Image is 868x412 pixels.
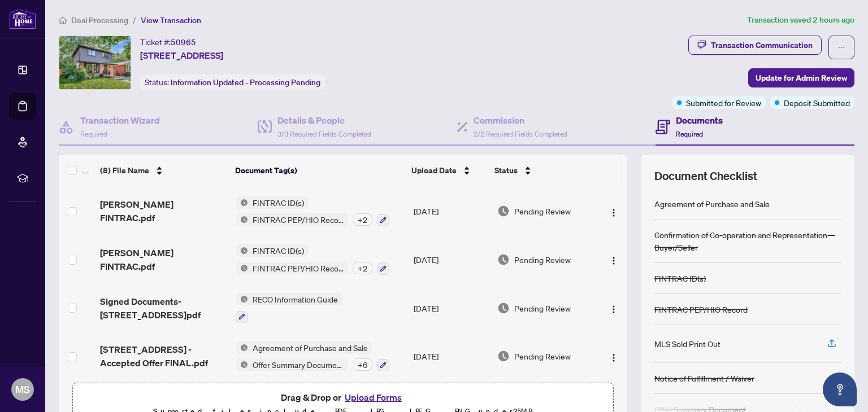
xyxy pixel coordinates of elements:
[171,77,320,87] span: Information Updated - Processing Pending
[514,253,571,266] span: Pending Review
[236,358,248,371] img: Status Icon
[248,293,342,305] span: RECO Information Guide
[236,262,248,274] img: Status Icon
[236,341,389,372] button: Status IconAgreement of Purchase and SaleStatus IconOffer Summary Document+6
[353,262,372,274] div: + 2
[514,302,571,314] span: Pending Review
[654,372,754,384] div: Notice of Fulfillment / Waiver
[59,36,131,89] img: IMG-W12336420_1.jpg
[236,293,342,323] button: Status IconRECO Information Guide
[514,205,571,217] span: Pending Review
[609,353,618,362] img: Logo
[474,113,567,127] h4: Commission
[497,253,510,266] img: Document Status
[248,213,348,226] span: FINTRAC PEP/HIO Record
[140,49,223,62] span: [STREET_ADDRESS]
[236,213,248,226] img: Status Icon
[407,155,490,186] th: Upload Date
[80,113,160,127] h4: Transaction Wizard
[497,205,510,217] img: Document Status
[686,97,761,109] span: Submitted for Review
[514,350,571,362] span: Pending Review
[236,196,389,227] button: Status IconFINTRAC ID(s)Status IconFINTRAC PEP/HIO Record+2
[609,256,618,265] img: Logo
[100,295,227,322] span: Signed Documents-[STREET_ADDRESS]pdf
[494,164,518,177] span: Status
[353,358,372,371] div: + 6
[248,341,372,354] span: Agreement of Purchase and Sale
[654,272,706,284] div: FINTRAC ID(s)
[100,198,227,225] span: [PERSON_NAME] FINTRAC.pdf
[281,390,405,405] span: Drag & Drop or
[141,15,201,25] span: View Transaction
[605,347,623,365] button: Logo
[497,302,510,314] img: Document Status
[748,68,854,87] button: Update for Admin Review
[823,372,857,406] button: Open asap
[133,14,136,27] li: /
[9,8,36,29] img: logo
[277,130,371,138] span: 3/3 Required Fields Completed
[248,196,309,209] span: FINTRAC ID(s)
[837,43,845,51] span: ellipsis
[609,208,618,217] img: Logo
[140,36,196,49] div: Ticket #:
[605,202,623,220] button: Logo
[654,229,841,253] div: Confirmation of Co-operation and Representation—Buyer/Seller
[784,97,850,109] span: Deposit Submitted
[747,14,854,27] article: Transaction saved 2 hours ago
[711,36,813,54] div: Transaction Communication
[654,168,757,184] span: Document Checklist
[171,37,196,47] span: 50965
[236,293,248,305] img: Status Icon
[100,164,149,177] span: (8) File Name
[409,284,493,332] td: [DATE]
[411,164,457,177] span: Upload Date
[341,390,405,405] button: Upload Forms
[654,303,748,315] div: FINTRAC PEP/HIO Record
[248,358,348,371] span: Offer Summary Document
[605,251,623,269] button: Logo
[236,244,389,275] button: Status IconFINTRAC ID(s)Status IconFINTRAC PEP/HIO Record+2
[248,244,309,257] span: FINTRAC ID(s)
[140,74,325,90] div: Status:
[80,130,107,138] span: Required
[15,382,30,397] span: MS
[100,343,227,370] span: [STREET_ADDRESS] - Accepted Offer FINAL.pdf
[497,350,510,362] img: Document Status
[654,198,770,210] div: Agreement of Purchase and Sale
[236,341,248,354] img: Status Icon
[609,305,618,314] img: Logo
[277,113,371,127] h4: Details & People
[409,332,493,381] td: [DATE]
[59,16,67,24] span: home
[688,36,822,55] button: Transaction Communication
[474,130,567,138] span: 2/2 Required Fields Completed
[676,130,703,138] span: Required
[71,15,128,25] span: Deal Processing
[236,196,248,209] img: Status Icon
[654,338,721,350] div: MLS Sold Print Out
[96,155,231,186] th: (8) File Name
[605,299,623,317] button: Logo
[490,155,594,186] th: Status
[409,187,493,236] td: [DATE]
[756,69,847,87] span: Update for Admin Review
[231,155,407,186] th: Document Tag(s)
[353,213,372,226] div: + 2
[248,262,348,274] span: FINTRAC PEP/HIO Record
[676,113,723,127] h4: Documents
[409,235,493,284] td: [DATE]
[100,246,227,273] span: [PERSON_NAME] FINTRAC.pdf
[236,244,248,257] img: Status Icon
